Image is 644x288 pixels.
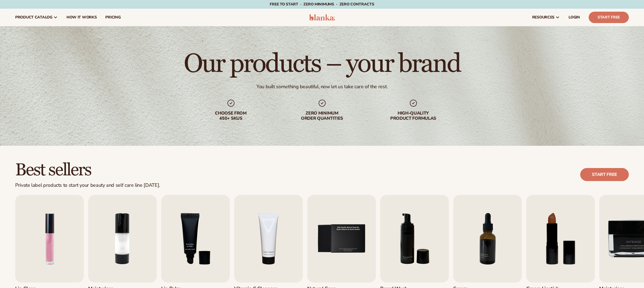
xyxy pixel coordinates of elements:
[184,51,460,77] h1: Our products – your brand
[15,161,160,179] h2: Best sellers
[270,2,374,7] span: Free to start · ZERO minimums · ZERO contracts
[309,14,335,21] img: logo
[196,111,266,121] div: Choose from 450+ Skus
[66,15,97,20] span: How It Works
[101,9,125,26] a: pricing
[11,9,62,26] a: product catalog
[62,9,101,26] a: How It Works
[105,15,120,20] span: pricing
[15,15,52,20] span: product catalog
[15,182,160,188] div: Private label products to start your beauty and self care line [DATE].
[532,15,554,20] span: resources
[564,9,584,26] a: LOGIN
[528,9,564,26] a: resources
[287,111,357,121] div: Zero minimum order quantities
[569,15,580,20] span: LOGIN
[589,12,629,23] a: Start Free
[379,111,448,121] div: High-quality product formulas
[256,84,388,90] div: You built something beautiful, now let us take care of the rest.
[580,168,629,181] a: Start free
